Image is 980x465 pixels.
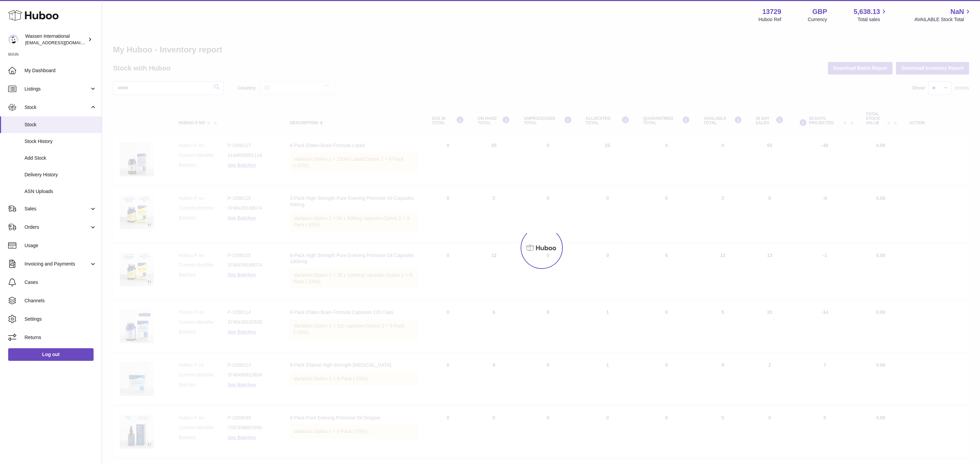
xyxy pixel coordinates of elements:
[914,16,972,23] span: AVAILABLE Stock Total
[24,261,89,267] span: Invoicing and Payments
[24,172,97,178] span: Delivery History
[8,348,94,360] a: Log out
[24,279,97,286] span: Cases
[24,86,89,92] span: Listings
[25,40,100,45] span: [EMAIL_ADDRESS][DOMAIN_NAME]
[758,16,781,23] div: Huboo Ref
[914,7,972,23] a: NaN AVAILABLE Stock Total
[857,16,888,23] span: Total sales
[24,206,89,212] span: Sales
[24,224,89,230] span: Orders
[854,7,880,16] span: 5,638.13
[24,138,97,145] span: Stock History
[25,33,86,46] div: Wassen International
[24,298,97,304] span: Channels
[24,188,97,195] span: ASN Uploads
[950,7,964,16] span: NaN
[24,67,97,74] span: My Dashboard
[24,122,97,128] span: Stock
[24,334,97,341] span: Returns
[24,104,89,111] span: Stock
[8,34,18,45] img: internalAdmin-13729@internal.huboo.com
[808,16,827,23] div: Currency
[24,316,97,322] span: Settings
[762,7,781,16] strong: 13729
[854,7,888,23] a: 5,638.13 Total sales
[812,7,827,16] strong: GBP
[24,242,97,249] span: Usage
[24,155,97,161] span: Add Stock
